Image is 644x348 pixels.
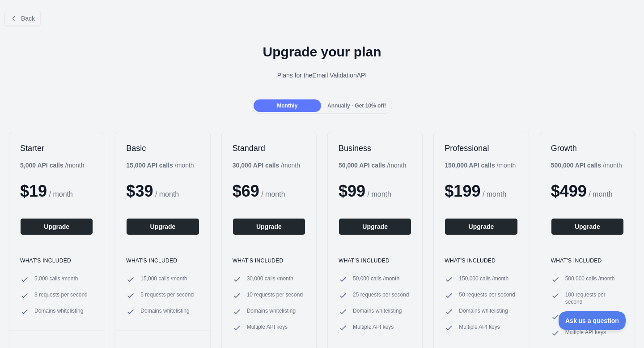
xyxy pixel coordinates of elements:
iframe: Toggle Customer Support [559,311,626,330]
div: / month [233,161,300,170]
span: $ 199 [445,182,480,200]
b: 500,000 API calls [551,162,601,169]
div: / month [445,161,516,170]
span: $ 499 [551,182,587,200]
b: 30,000 API calls [233,162,280,169]
span: $ 99 [339,182,365,200]
span: $ 69 [233,182,259,200]
h2: Business [339,143,411,154]
h2: Standard [233,143,305,154]
b: 150,000 API calls [445,162,495,169]
h2: Professional [445,143,517,154]
div: / month [339,161,406,170]
h2: Growth [551,143,624,154]
b: 50,000 API calls [339,162,386,169]
div: / month [551,161,622,170]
